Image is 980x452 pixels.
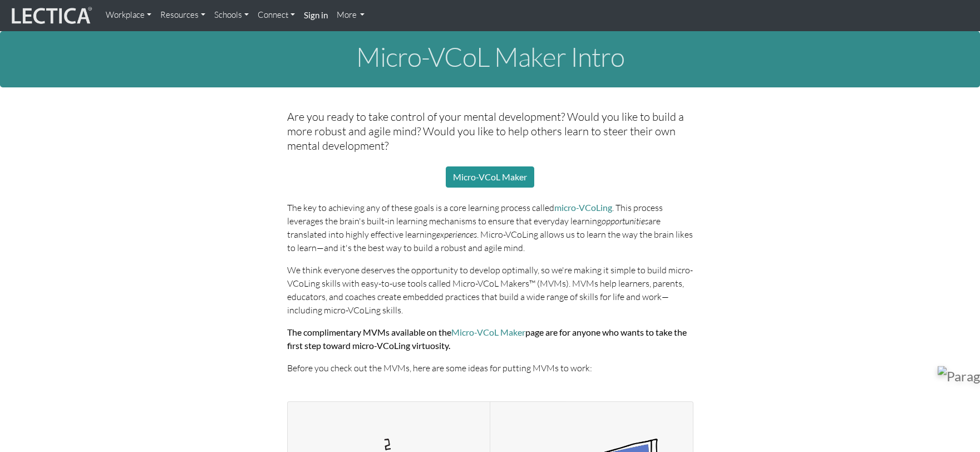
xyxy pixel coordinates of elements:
[299,4,332,27] a: Sign in
[554,202,612,213] a: micro-VCoLing
[602,215,648,227] em: opportunities
[287,201,693,254] p: The key to achieving any of these goals is a core learning process called . This process leverage...
[451,327,525,337] a: Micro-VCoL Maker
[101,4,156,26] a: Workplace
[287,263,693,317] p: We think everyone deserves the opportunity to develop optimally, so we're making it simple to bui...
[253,4,299,26] a: Connect
[304,10,328,20] strong: Sign in
[11,42,969,72] h1: Micro-VCoL Maker Intro
[210,4,253,26] a: Schools
[436,229,477,240] em: experiences
[287,110,693,153] h5: Are you ready to take control of your mental development? Would you like to build a more robust a...
[446,166,534,188] a: Micro-VCoL Maker
[287,327,687,351] strong: The complimentary MVMs available on the page are for anyone who wants to take the first step towa...
[332,4,370,26] a: More
[9,5,92,26] img: lecticalive
[156,4,210,26] a: Resources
